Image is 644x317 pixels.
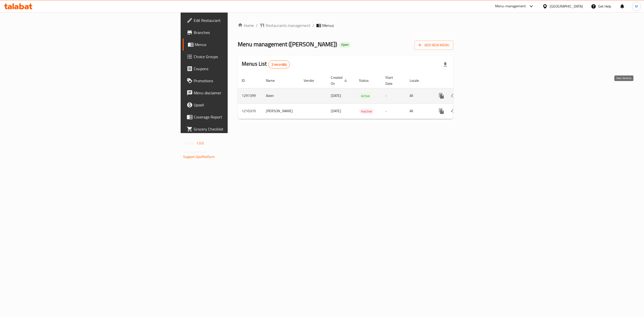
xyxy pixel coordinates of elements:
[194,54,284,60] span: Choice Groups
[183,99,288,111] a: Upsell
[266,77,281,84] span: Name
[339,42,351,48] div: Open
[406,88,431,103] td: All
[448,105,460,117] button: Change Status
[194,78,284,84] span: Promotions
[381,88,406,103] td: -
[196,140,204,146] span: 1.0.0
[435,105,448,117] button: more
[195,42,284,48] span: Menus
[304,77,321,84] span: Vendor
[194,17,284,23] span: Edit Restaurant
[242,60,290,68] h2: Menus List
[194,126,284,132] span: Grocery Checklist
[268,62,290,67] span: 2 record(s)
[359,108,374,114] div: Inactive
[406,103,431,119] td: All
[431,73,488,88] th: Actions
[183,140,195,146] span: Version:
[183,153,215,160] a: Support.OpsPlatform
[194,114,284,120] span: Coverage Report
[242,77,251,84] span: ID
[550,4,583,9] div: [GEOGRAPHIC_DATA]
[194,29,284,35] span: Branches
[635,4,638,9] span: M
[331,92,341,99] span: [DATE]
[183,38,288,51] a: Menus
[448,90,460,102] button: Change Status
[183,111,288,123] a: Coverage Report
[385,74,399,87] span: Start Date
[268,60,290,68] div: Total records count
[381,103,406,119] td: -
[194,90,284,96] span: Menu disclaimer
[183,123,288,135] a: Grocery Checklist
[410,77,425,84] span: Locale
[418,42,449,48] span: Add New Menu
[183,87,288,99] a: Menu disclaimer
[183,26,288,38] a: Branches
[331,74,349,87] span: Created On
[414,41,453,50] button: Add New Menu
[359,93,372,99] span: Active
[183,148,206,155] span: Get support on:
[495,3,526,9] div: Menu-management
[238,22,453,28] nav: breadcrumb
[439,58,451,70] div: Export file
[339,43,351,47] span: Open
[322,22,334,28] span: Menus
[183,51,288,63] a: Choice Groups
[238,73,488,119] table: enhanced table
[331,108,341,114] span: [DATE]
[183,75,288,87] a: Promotions
[359,108,374,114] span: Inactive
[359,93,372,99] div: Active
[183,63,288,75] a: Coupons
[312,22,314,28] li: /
[435,90,448,102] button: more
[183,14,288,26] a: Edit Restaurant
[194,102,284,108] span: Upsell
[194,66,284,72] span: Coupons
[359,77,375,84] span: Status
